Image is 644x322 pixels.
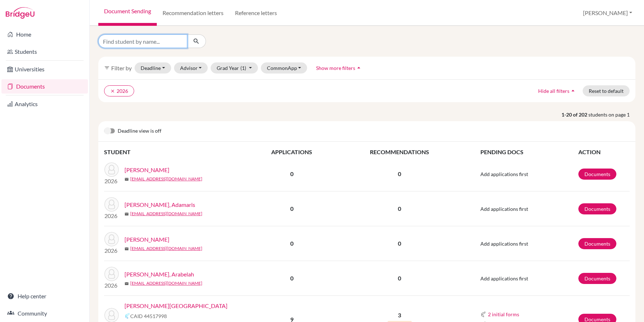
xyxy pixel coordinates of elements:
[480,148,523,155] span: PENDING DOCS
[578,147,630,157] th: ACTION
[336,204,463,213] p: 0
[124,235,169,244] a: [PERSON_NAME]
[124,177,129,181] span: mail
[480,312,486,317] img: Common App logo
[1,97,88,111] a: Analytics
[104,177,119,185] p: 2026
[104,147,248,157] th: STUDENT
[104,85,134,96] button: clear2026
[578,273,616,284] a: Documents
[569,87,577,94] i: arrow_drop_up
[1,289,88,303] a: Help center
[480,171,528,177] span: Add applications first
[130,176,202,182] a: [EMAIL_ADDRESS][DOMAIN_NAME]
[271,148,312,155] span: APPLICATIONS
[110,89,115,94] i: clear
[480,275,528,281] span: Add applications first
[290,275,293,281] b: 0
[104,197,119,212] img: Aguilar Mondaca, Adamaris
[290,205,293,212] b: 0
[580,6,635,20] button: [PERSON_NAME]
[532,85,583,96] button: Hide all filtersarrow_drop_up
[98,34,187,48] input: Find student by name...
[6,7,34,19] img: Bridge-U
[104,65,110,71] i: filter_list
[104,162,119,177] img: Adams, Sarah
[104,232,119,246] img: Alvarez, Daileen
[124,302,227,310] a: [PERSON_NAME][GEOGRAPHIC_DATA]
[1,306,88,321] a: Community
[578,238,616,249] a: Documents
[1,62,88,76] a: Universities
[104,212,119,220] p: 2026
[336,170,463,178] p: 0
[111,65,132,71] span: Filter by
[290,240,293,247] b: 0
[130,245,202,252] a: [EMAIL_ADDRESS][DOMAIN_NAME]
[130,280,202,287] a: [EMAIL_ADDRESS][DOMAIN_NAME]
[124,313,130,319] img: Common App logo
[130,210,202,217] a: [EMAIL_ADDRESS][DOMAIN_NAME]
[135,62,171,74] button: Deadline
[124,212,129,216] span: mail
[370,148,429,155] span: RECOMMENDATIONS
[480,241,528,247] span: Add applications first
[336,311,463,319] p: 3
[336,239,463,248] p: 0
[316,65,355,71] span: Show more filters
[583,85,630,96] button: Reset to default
[104,246,119,255] p: 2026
[578,169,616,180] a: Documents
[336,274,463,283] p: 0
[538,88,569,94] span: Hide all filters
[561,111,588,118] strong: 1-20 of 202
[124,247,129,251] span: mail
[588,111,635,118] span: students on page 1
[124,270,194,279] a: [PERSON_NAME], Arabelah
[1,44,88,59] a: Students
[130,312,167,320] span: CAID 44517998
[261,62,307,74] button: CommonApp
[240,65,246,71] span: (1)
[104,267,119,281] img: Anderson, Arabelah
[1,27,88,42] a: Home
[578,203,616,214] a: Documents
[124,200,195,209] a: [PERSON_NAME], Adamaris
[310,62,368,74] button: Show more filtersarrow_drop_up
[124,166,169,174] a: [PERSON_NAME]
[118,127,161,136] span: Deadline view is off
[355,64,362,71] i: arrow_drop_up
[488,310,520,318] button: 2 initial forms
[290,170,293,177] b: 0
[124,281,129,286] span: mail
[104,281,119,290] p: 2026
[211,62,258,74] button: Grad Year(1)
[1,79,88,94] a: Documents
[480,206,528,212] span: Add applications first
[174,62,208,74] button: Advisor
